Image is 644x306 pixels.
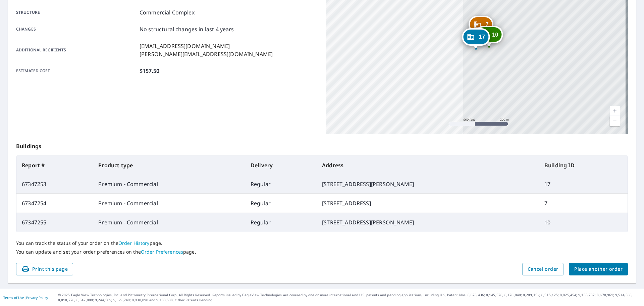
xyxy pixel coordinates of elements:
[16,194,93,213] td: 67347254
[16,25,137,33] p: Changes
[539,194,628,213] td: 7
[16,175,93,194] td: 67347253
[569,263,628,275] button: Place another order
[539,175,628,194] td: 17
[245,156,317,175] th: Delivery
[475,26,503,47] div: Dropped pin, building 10, Commercial property, 1515 S Harwood St Dallas, TX 75215
[16,42,137,58] p: Additional recipients
[140,50,273,58] p: [PERSON_NAME][EMAIL_ADDRESS][DOMAIN_NAME]
[140,25,234,33] p: No structural changes in last 4 years
[118,240,150,246] a: Order History
[522,263,564,275] button: Cancel order
[93,194,245,213] td: Premium - Commercial
[21,265,68,273] span: Print this page
[141,249,183,255] a: Order Preferences
[16,240,628,246] p: You can track the status of your order on the page.
[317,175,539,194] td: [STREET_ADDRESS][PERSON_NAME]
[16,8,137,16] p: Structure
[528,265,558,273] span: Cancel order
[479,34,485,39] span: 17
[469,16,493,37] div: Dropped pin, building 7, Commercial property, 1401 Park Ave Dallas, TX 75215
[317,156,539,175] th: Address
[16,263,73,275] button: Print this page
[93,156,245,175] th: Product type
[16,67,137,75] p: Estimated cost
[16,249,628,255] p: You can update and set your order preferences on the page.
[3,296,48,300] p: |
[58,293,641,303] p: © 2025 Eagle View Technologies, Inc. and Pictometry International Corp. All Rights Reserved. Repo...
[245,194,317,213] td: Regular
[140,42,273,50] p: [EMAIL_ADDRESS][DOMAIN_NAME]
[140,67,159,75] p: $157.50
[574,265,623,273] span: Place another order
[140,8,195,16] p: Commercial Complex
[610,116,620,126] a: Current Level 16, Zoom Out
[492,32,498,37] span: 10
[16,213,93,232] td: 67347255
[317,194,539,213] td: [STREET_ADDRESS]
[539,156,628,175] th: Building ID
[462,28,490,49] div: Dropped pin, building 17, Commercial property, 1717 Gano St Dallas, TX 75215
[93,175,245,194] td: Premium - Commercial
[486,22,489,27] span: 7
[16,156,93,175] th: Report #
[539,213,628,232] td: 10
[16,134,628,156] p: Buildings
[93,213,245,232] td: Premium - Commercial
[3,295,24,300] a: Terms of Use
[245,213,317,232] td: Regular
[317,213,539,232] td: [STREET_ADDRESS][PERSON_NAME]
[245,175,317,194] td: Regular
[26,295,48,300] a: Privacy Policy
[610,106,620,116] a: Current Level 16, Zoom In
